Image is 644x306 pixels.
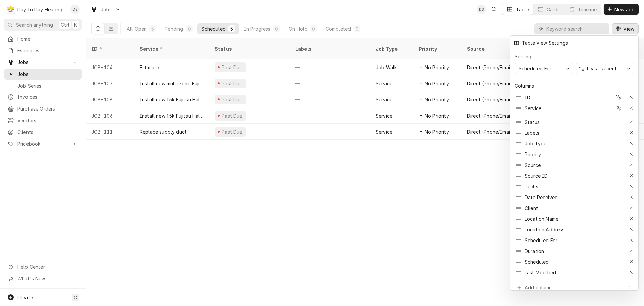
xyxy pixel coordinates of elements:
[525,172,548,179] div: Source ID
[515,53,531,60] div: Sorting
[525,183,538,190] div: Techs
[525,119,540,126] div: Status
[512,170,637,181] div: Source ID
[512,256,637,267] div: Scheduled
[512,246,637,256] div: Duration
[515,63,573,74] button: Scheduled For
[512,235,637,246] div: Scheduled For
[515,82,534,89] div: Columns
[512,138,637,149] div: Job Type
[512,267,637,278] div: Last Modified
[525,105,541,112] div: Service
[517,65,553,72] div: Scheduled For
[512,160,637,170] div: Source
[521,39,568,46] div: Table View Settings
[512,181,637,192] div: Techs
[576,63,634,74] button: Least Recent
[525,162,541,169] div: Source
[512,203,637,213] div: Client
[525,258,549,265] div: Scheduled
[525,194,558,201] div: Date Received
[512,117,637,127] div: Status
[525,129,539,136] div: Labels
[525,205,538,212] div: Client
[525,140,546,147] div: Job Type
[512,224,637,235] div: Location Address
[525,226,565,233] div: Location Address
[512,103,637,114] div: Service
[512,192,637,203] div: Date Received
[525,269,556,276] div: Last Modified
[512,127,637,138] div: Labels
[525,94,530,101] div: ID
[512,149,637,160] div: Priority
[513,282,635,293] button: Add column
[525,215,558,222] div: Location Name
[586,65,618,72] div: Least Recent
[525,248,544,255] div: Duration
[525,151,541,158] div: Priority
[525,284,552,291] div: Add column
[512,92,637,103] div: ID
[525,237,557,244] div: Scheduled For
[512,213,637,224] div: Location Name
